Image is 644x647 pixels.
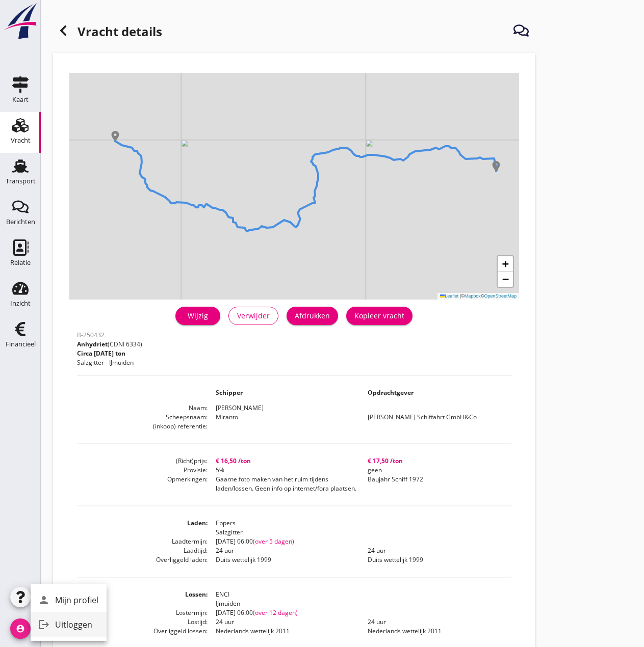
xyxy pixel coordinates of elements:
dd: Duits wettelijk 1999 [208,555,359,564]
h1: Vracht details [53,20,162,45]
dd: Gaarne foto maken van het ruim tijdens laden/lossen. Geen info op internet/fora plaatsen. [208,475,359,493]
div: Inzicht [10,300,31,307]
p: (CDNI 6334) [77,340,142,349]
dd: 24 uur [359,617,511,627]
p: Circa [DATE] ton [77,349,142,358]
div: Financieel [6,341,36,347]
dd: ENCI IJmuiden [208,590,511,608]
img: logo-small.a267ee39.svg [2,3,39,40]
dt: Laadtermijn [77,537,208,546]
img: Marker [110,131,120,141]
dt: Scheepsnaam [77,413,208,422]
div: Afdrukken [295,310,330,321]
dd: 5% [208,466,359,475]
dt: Laden [77,519,208,537]
dt: Naam [77,403,208,413]
div: Wijzig [184,310,212,321]
span: + [502,257,509,270]
a: Zoom out [498,272,513,287]
dd: € 17,50 /ton [359,456,511,466]
a: Zoom in [498,256,513,272]
dt: (Richt)prijs [77,456,208,466]
dt: (inkoop) referentie [77,422,208,431]
dd: 24 uur [359,546,511,555]
dd: [PERSON_NAME] [208,403,511,413]
span: | [460,293,461,299]
div: Berichten [6,219,35,225]
div: Verwijder [237,310,270,321]
i: logout [34,614,54,635]
dt: Laadtijd [77,546,208,555]
dd: [PERSON_NAME] Schiffahrt GmbH&Co [359,413,511,422]
span: B-250432 [77,331,105,339]
div: Vracht [11,137,31,144]
a: Mijn profiel [31,588,107,612]
div: Relatie [10,259,31,266]
dt: Opmerkingen [77,475,208,493]
dd: geen [359,466,511,475]
dd: Duits wettelijk 1999 [359,555,511,564]
span: Anhydriet [77,340,108,348]
dd: Miranto [208,413,359,422]
i: person [34,590,54,610]
dd: Baujahr Schiff 1972 [359,475,511,493]
dd: Nederlands wettelijk 2011 [208,627,359,636]
dt: Lostermijn [77,608,208,617]
p: Salzgitter - IJmuiden [77,358,142,367]
a: Leaflet [440,293,458,299]
span: (over 5 dagen) [253,537,294,546]
dt: Lostijd [77,617,208,627]
a: Mapbox [465,293,481,299]
a: Wijzig [175,307,220,325]
dd: Opdrachtgever [359,388,511,397]
dd: Eppers Salzgitter [208,519,511,537]
i: account_circle [10,618,31,639]
button: Verwijder [228,307,278,325]
dd: Nederlands wettelijk 2011 [359,627,511,636]
button: Afdrukken [287,307,338,325]
dd: Schipper [208,388,359,397]
button: Kopieer vracht [346,307,413,325]
dt: Overliggeld lossen [77,627,208,636]
div: Mijn profiel [55,594,98,606]
div: Uitloggen [55,618,98,631]
div: Transport [6,178,36,184]
span: (over 12 dagen) [253,608,298,617]
dt: Overliggeld laden [77,555,208,564]
dd: 24 uur [208,617,359,627]
dd: € 16,50 /ton [208,456,359,466]
dd: [DATE] 06:00 [208,608,511,617]
img: Marker [491,161,501,171]
div: Kopieer vracht [354,310,404,321]
div: © © [437,293,519,300]
a: OpenStreetMap [484,293,517,299]
div: Kaart [12,96,29,103]
dt: Provisie [77,466,208,475]
dd: [DATE] 06:00 [208,537,511,546]
dd: 24 uur [208,546,359,555]
span: − [502,273,509,285]
dt: Lossen [77,590,208,608]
